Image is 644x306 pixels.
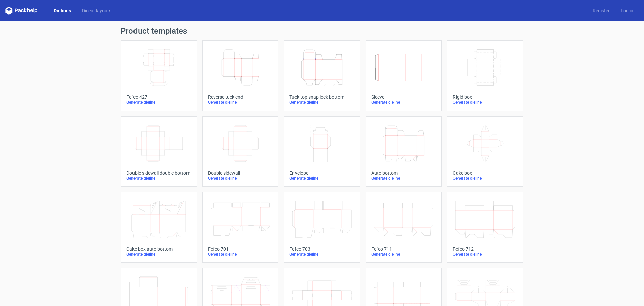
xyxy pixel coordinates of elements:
[121,27,523,35] h1: Product templates
[208,252,273,257] div: Generate dieline
[453,246,518,252] div: Fefco 712
[366,116,442,187] a: Auto bottomGenerate dieline
[371,252,436,257] div: Generate dieline
[208,176,273,181] div: Generate dieline
[284,116,360,187] a: EnvelopeGenerate dieline
[76,7,117,14] a: Diecut layouts
[121,192,197,263] a: Cake box auto bottomGenerate dieline
[126,252,191,257] div: Generate dieline
[453,170,518,176] div: Cake box
[126,100,191,105] div: Generate dieline
[371,170,436,176] div: Auto bottom
[447,192,523,263] a: Fefco 712Generate dieline
[289,170,354,176] div: Envelope
[289,100,354,105] div: Generate dieline
[371,100,436,105] div: Generate dieline
[453,94,518,100] div: Rigid box
[453,100,518,105] div: Generate dieline
[48,7,76,14] a: Dielines
[289,252,354,257] div: Generate dieline
[126,170,191,176] div: Double sidewall double bottom
[453,252,518,257] div: Generate dieline
[289,176,354,181] div: Generate dieline
[202,192,278,263] a: Fefco 701Generate dieline
[208,94,273,100] div: Reverse tuck end
[371,246,436,252] div: Fefco 711
[284,40,360,111] a: Tuck top snap lock bottomGenerate dieline
[208,170,273,176] div: Double sidewall
[126,176,191,181] div: Generate dieline
[289,94,354,100] div: Tuck top snap lock bottom
[615,7,639,14] a: Log in
[208,100,273,105] div: Generate dieline
[447,116,523,187] a: Cake boxGenerate dieline
[126,94,191,100] div: Fefco 427
[366,40,442,111] a: SleeveGenerate dieline
[121,116,197,187] a: Double sidewall double bottomGenerate dieline
[366,192,442,263] a: Fefco 711Generate dieline
[121,40,197,111] a: Fefco 427Generate dieline
[202,40,278,111] a: Reverse tuck endGenerate dieline
[126,246,191,252] div: Cake box auto bottom
[447,40,523,111] a: Rigid boxGenerate dieline
[202,116,278,187] a: Double sidewallGenerate dieline
[208,246,273,252] div: Fefco 701
[587,7,615,14] a: Register
[284,192,360,263] a: Fefco 703Generate dieline
[453,176,518,181] div: Generate dieline
[371,94,436,100] div: Sleeve
[371,176,436,181] div: Generate dieline
[289,246,354,252] div: Fefco 703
